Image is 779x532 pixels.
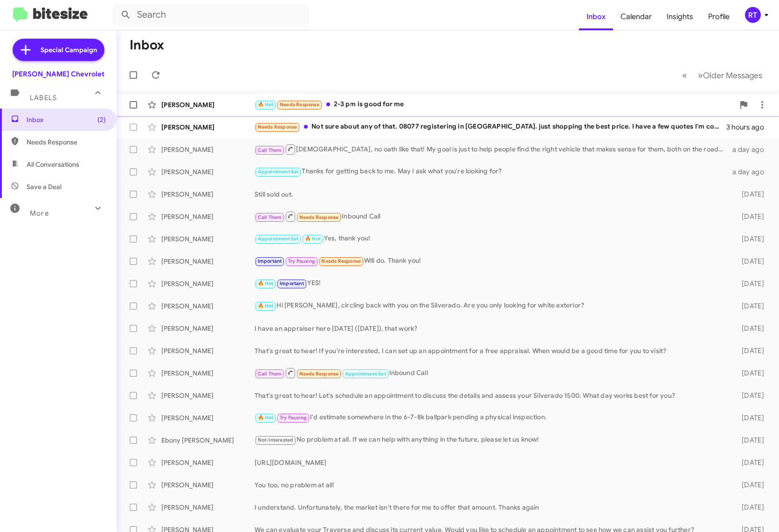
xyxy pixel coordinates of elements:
div: [PERSON_NAME] [161,458,255,467]
span: Important [258,258,282,264]
div: [DATE] [729,458,772,467]
div: [DATE] [729,391,772,400]
span: Needs Response [27,137,106,147]
span: 🔥 Hot [258,415,274,421]
div: I understand. Unfortunately, the market isn't there for me to offer that amount. Thanks again [255,503,729,512]
div: [PERSON_NAME] [161,368,255,378]
div: Yes, thank you! [255,233,729,244]
span: Appointment Set [345,371,386,377]
div: I'd estimate somewhere in the 6-7-8k ballpark pending a physical inspection. [255,412,729,423]
div: [PERSON_NAME] Chevrolet [12,69,104,79]
div: [PERSON_NAME] [161,346,255,355]
span: Inbox [27,115,106,124]
div: [DATE] [729,480,772,490]
div: [PERSON_NAME] [161,100,255,109]
button: RT [737,7,769,23]
a: Calendar [613,3,659,30]
div: Ebony [PERSON_NAME] [161,436,255,445]
div: [DATE] [729,436,772,445]
div: [PERSON_NAME] [161,503,255,512]
div: No problem at all. If we can help with anything in the future, please let us know! [255,435,729,445]
span: Important [280,280,304,286]
div: [PERSON_NAME] [161,234,255,244]
div: Not sure about any of that. 08077 registering in [GEOGRAPHIC_DATA]. just shopping the best price.... [255,122,726,132]
div: [DATE] [729,279,772,288]
span: 🔥 Hot [258,102,274,108]
div: [PERSON_NAME] [161,145,255,154]
div: [PERSON_NAME] [161,257,255,266]
div: That's great to hear! Let's schedule an appointment to discuss the details and assess your Silver... [255,391,729,400]
span: Not-Interested [258,437,294,443]
div: Will do. Thank you! [255,256,729,266]
nav: Page navigation example [677,66,768,85]
div: [DATE] [729,413,772,423]
div: [DATE] [729,257,772,266]
div: a day ago [729,167,772,177]
span: Call Them [258,214,282,220]
div: [URL][DOMAIN_NAME] [255,458,729,467]
span: Call Them [258,147,282,153]
div: RT [745,7,761,23]
div: [DEMOGRAPHIC_DATA], no oath like that! My goal is just to help people find the right vehicle that... [255,143,729,155]
div: [DATE] [729,212,772,221]
div: I have an appraiser here [DATE] ([DATE]), that work? [255,324,729,333]
span: Appointment Set [258,169,299,175]
div: [PERSON_NAME] [161,167,255,177]
div: [DATE] [729,324,772,333]
div: [DATE] [729,234,772,244]
span: Try Pausing [288,258,315,264]
div: Thanks for getting back to me. May I ask what you're looking for? [255,166,729,177]
span: Appointment Set [258,236,299,242]
span: (2) [97,115,106,124]
div: [DATE] [729,503,772,512]
div: 3 hours ago [726,123,772,132]
div: [PERSON_NAME] [161,279,255,288]
button: Next [692,66,768,85]
div: [DATE] [729,190,772,199]
span: Special Campaign [41,45,97,55]
div: Hi [PERSON_NAME], circling back with you on the Silverado. Are you only looking for white exterior? [255,300,729,311]
a: Inbox [579,3,613,30]
div: [PERSON_NAME] [161,123,255,132]
span: Try Pausing [280,415,307,421]
span: 🔥 Hot [305,236,321,242]
div: [PERSON_NAME] [161,212,255,221]
div: YES! [255,278,729,289]
a: Profile [701,3,737,30]
span: Insights [659,3,701,30]
span: Needs Response [299,214,339,220]
div: [PERSON_NAME] [161,301,255,311]
span: 🔥 Hot [258,303,274,309]
div: [PERSON_NAME] [161,391,255,400]
span: Older Messages [703,70,762,81]
div: Still sold out. [255,190,729,199]
div: a day ago [729,145,772,154]
span: Needs Response [280,102,319,108]
div: Inbound Call [255,367,729,379]
span: Call Them [258,371,282,377]
div: [DATE] [729,368,772,378]
div: Inbound Call [255,211,729,222]
span: Needs Response [299,371,339,377]
button: Previous [676,66,693,85]
div: That's great to hear! If you're interested, I can set up an appointment for a free appraisal. Whe... [255,346,729,355]
div: 2-3 pm is good for me [255,99,734,110]
h1: Inbox [130,38,164,53]
div: [PERSON_NAME] [161,324,255,333]
span: Needs Response [258,124,297,130]
div: [PERSON_NAME] [161,413,255,423]
div: [PERSON_NAME] [161,190,255,199]
span: More [30,209,49,218]
span: « [682,69,687,81]
span: Labels [30,94,57,102]
input: Search [113,4,309,26]
span: » [698,69,703,81]
div: [DATE] [729,346,772,355]
div: [PERSON_NAME] [161,480,255,490]
a: Special Campaign [13,39,104,61]
span: 🔥 Hot [258,280,274,286]
div: You too, no problem at all! [255,480,729,490]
